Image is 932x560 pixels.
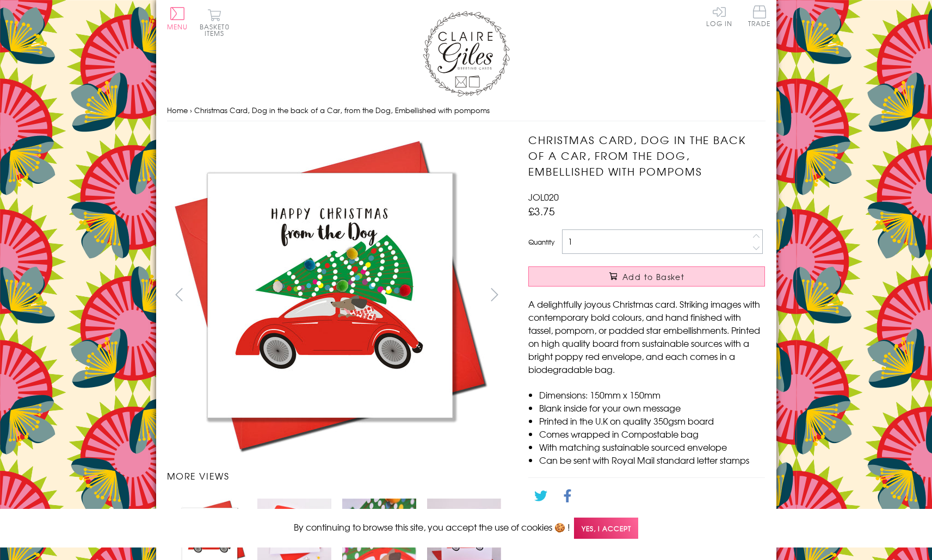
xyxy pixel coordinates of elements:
li: Comes wrapped in Compostable bag [539,427,765,440]
button: prev [167,282,192,307]
p: A delightfully joyous Christmas card. Striking images with contemporary bold colours, and hand fi... [528,297,765,376]
button: Basket0 items [200,9,230,36]
span: Menu [167,22,188,32]
button: Add to Basket [528,266,765,287]
span: Add to Basket [622,271,684,282]
a: Trade [748,5,771,29]
img: Christmas Card, Dog in the back of a Car, from the Dog, Embellished with pompoms [166,132,493,458]
span: JOL020 [528,190,559,203]
h3: More views [167,469,507,482]
li: Blank inside for your own message [539,401,765,414]
li: With matching sustainable sourced envelope [539,440,765,453]
a: Home [167,105,188,115]
a: Log In [706,5,732,27]
nav: breadcrumbs [167,99,766,122]
span: £3.75 [528,203,555,219]
span: Christmas Card, Dog in the back of a Car, from the Dog, Embellished with pompoms [194,105,490,115]
img: Christmas Card, Dog in the back of a Car, from the Dog, Embellished with pompoms [507,132,833,458]
li: Dimensions: 150mm x 150mm [539,388,765,401]
li: Printed in the U.K on quality 350gsm board [539,414,765,427]
h1: Christmas Card, Dog in the back of a Car, from the Dog, Embellished with pompoms [528,132,765,179]
button: Menu [167,7,188,30]
img: Claire Giles Greetings Cards [423,11,510,97]
button: next [482,282,507,307]
span: Trade [748,5,771,27]
span: › [190,105,192,115]
span: Yes, I accept [574,518,638,539]
label: Quantity [528,237,554,247]
span: 0 items [205,22,230,38]
li: Can be sent with Royal Mail standard letter stamps [539,453,765,466]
